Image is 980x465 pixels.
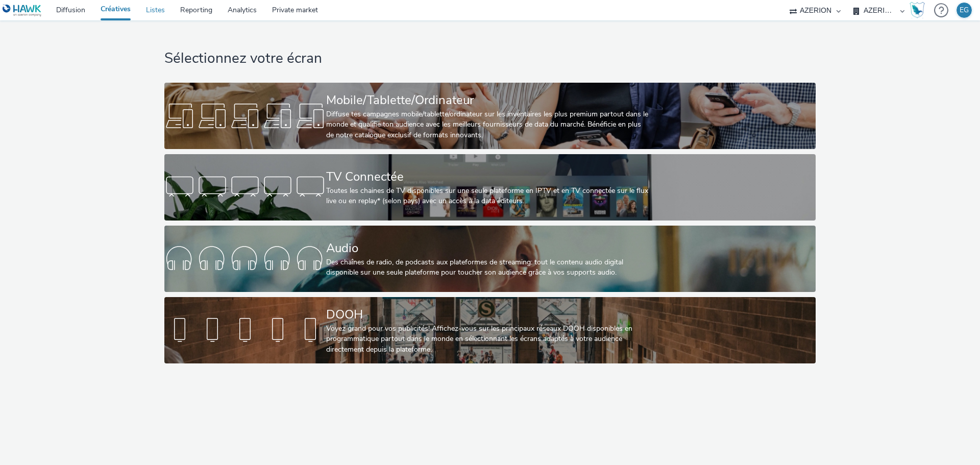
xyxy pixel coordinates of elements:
[326,239,650,257] div: Audio
[910,2,925,18] img: Hawk Academy
[164,226,815,292] a: AudioDes chaînes de radio, de podcasts aux plateformes de streaming: tout le contenu audio digita...
[164,49,815,68] h1: Sélectionnez votre écran
[326,168,650,186] div: TV Connectée
[326,186,650,207] div: Toutes les chaines de TV disponibles sur une seule plateforme en IPTV et en TV connectée sur le f...
[164,297,815,363] a: DOOHVoyez grand pour vos publicités! Affichez-vous sur les principaux réseaux DOOH disponibles en...
[910,2,929,18] a: Hawk Academy
[164,83,815,149] a: Mobile/Tablette/OrdinateurDiffuse tes campagnes mobile/tablette/ordinateur sur les inventaires le...
[326,91,650,109] div: Mobile/Tablette/Ordinateur
[326,257,650,278] div: Des chaînes de radio, de podcasts aux plateformes de streaming: tout le contenu audio digital dis...
[3,4,42,17] img: undefined Logo
[326,324,650,355] div: Voyez grand pour vos publicités! Affichez-vous sur les principaux réseaux DOOH disponibles en pro...
[960,3,969,18] div: EG
[326,306,650,324] div: DOOH
[326,109,650,140] div: Diffuse tes campagnes mobile/tablette/ordinateur sur les inventaires les plus premium partout dan...
[164,154,815,221] a: TV ConnectéeToutes les chaines de TV disponibles sur une seule plateforme en IPTV et en TV connec...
